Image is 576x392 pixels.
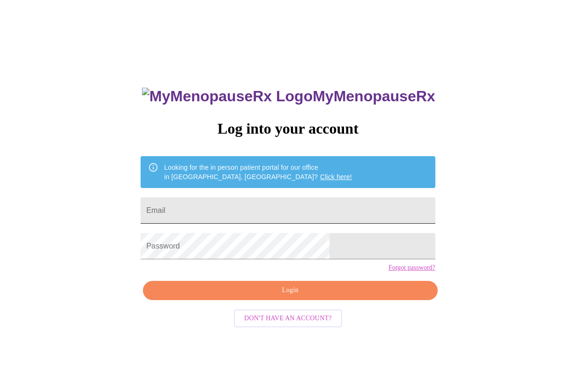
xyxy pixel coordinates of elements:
button: Login [143,281,437,300]
a: Forgot password? [389,264,435,271]
h3: MyMenopauseRx [142,88,435,105]
a: Don't have an account? [232,314,344,322]
div: Looking for the in person patient portal for our office in [GEOGRAPHIC_DATA], [GEOGRAPHIC_DATA]? [164,159,352,185]
h3: Log into your account [141,120,435,137]
span: Don't have an account? [244,313,332,324]
span: Login [154,285,426,296]
button: Don't have an account? [234,309,342,328]
img: MyMenopauseRx Logo [142,88,313,105]
a: Click here! [320,173,352,181]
